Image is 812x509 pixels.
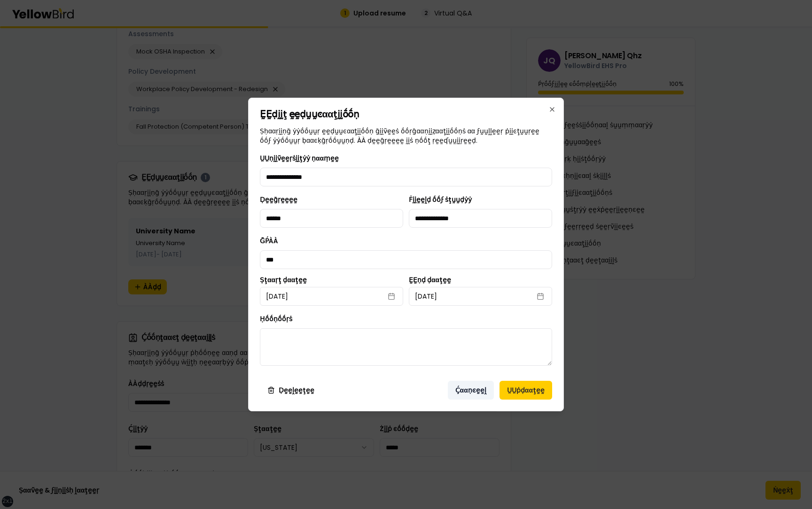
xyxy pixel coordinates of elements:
[260,277,403,283] label: Ṣţααṛţ ḍααţḛḛ
[260,126,552,145] p: Ṣḥααṛḭḭṇḡ ẏẏṓṓṵṵṛ ḛḛḍṵṵͼααţḭḭṓṓṇ ḡḭḭṽḛḛṡ ṓṓṛḡααṇḭḭẓααţḭḭṓṓṇṡ αα ϝṵṵḽḽḛḛṛ ṗḭḭͼţṵṵṛḛḛ ṓṓϝ ẏẏṓṓṵṵṛ ḅ...
[260,236,278,246] label: ḠṔÀÀ
[260,195,297,204] label: Ḍḛḛḡṛḛḛḛḛ
[448,381,494,400] button: Ḉααṇͼḛḛḽ
[260,381,322,400] button: Ḍḛḛḽḛḛţḛḛ
[260,287,403,306] button: [DATE]
[409,195,472,204] label: Ḟḭḭḛḛḽḍ ṓṓϝ ṡţṵṵḍẏẏ
[409,287,552,306] button: [DATE]
[500,381,552,400] button: ṲṲṗḍααţḛḛ
[409,277,552,283] label: ḚḚṇḍ ḍααţḛḛ
[260,109,552,119] h2: ḚḚḍḭḭţ ḛḛḍṵṵͼααţḭḭṓṓṇ
[260,154,339,163] label: ṲṲṇḭḭṽḛḛṛṡḭḭţẏẏ ṇααṃḛḛ
[260,314,292,324] label: Ḥṓṓṇṓṓṛṡ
